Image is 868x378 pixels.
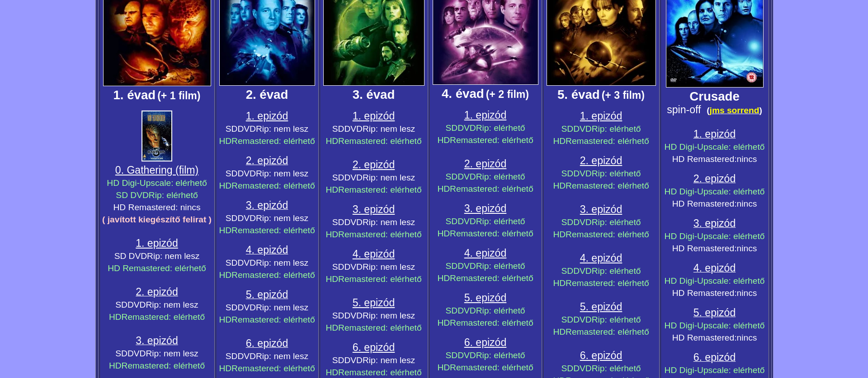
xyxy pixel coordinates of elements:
[573,364,641,373] span: DVDRip: elérhető
[109,361,122,370] span: HD
[353,88,395,101] span: 3. évad
[332,173,344,182] span: SD
[116,190,198,200] span: SD DVDRip: elérhető
[580,110,622,122] span: 1. epizód
[667,104,701,115] span: spin-off
[127,349,198,358] span: DVDRip: nem lesz
[332,355,344,365] span: SD
[325,230,338,239] span: HD
[553,278,566,288] span: HD
[437,184,450,194] span: HD
[325,274,338,284] span: HD
[246,88,288,101] span: 2. évad
[353,341,395,353] a: 6. epizód
[107,178,171,188] span: HD Digi-Upscale
[446,172,458,181] span: SD
[437,273,450,283] span: HD
[733,321,764,330] span: elérhető
[338,323,422,332] span: Remastered: elérhető
[557,88,600,101] span: 5. évad
[353,203,395,215] a: 3. epizód
[450,363,533,372] span: Remastered: elérhető
[561,266,574,276] span: SD
[733,187,764,196] span: elérhető
[573,169,641,178] span: DVDRip: elérhető
[710,106,759,115] span: jms sorrend
[353,159,395,171] a: 2. epizód
[102,215,212,224] span: ( javított kiegészítő felirat )
[566,327,649,337] span: Remastered: elérhető
[464,292,506,304] span: 5. epizód
[464,203,506,214] span: 3. epizód
[332,311,344,320] span: SD
[561,364,574,373] span: SD
[665,276,729,286] span: HD Digi-Upscale
[707,106,762,115] small: ( )
[115,164,198,176] span: 0. Gathering (film)
[450,318,533,327] span: Remastered: elérhető
[693,264,736,273] a: 4. epizód
[458,217,525,226] span: DVDRip: elérhető
[561,217,574,227] span: SD
[580,203,622,215] a: 3. epizód
[672,199,737,208] span: HD Remastered:
[580,350,622,361] span: 6. epizód
[246,292,288,300] a: 5. epizód
[733,231,764,241] span: elérhető
[573,124,641,134] span: DVDRip: elérhető
[737,199,757,208] span: nincs
[122,312,205,322] span: Remastered: elérhető
[353,110,395,122] a: 1. epizód
[573,315,641,324] span: DVDRip: elérhető
[561,124,574,134] span: SD
[108,263,206,273] span: HD Remastered: elérhető
[231,226,315,235] span: Remastered: elérhető
[580,155,622,166] span: 2. epizód
[672,288,737,298] span: HD Remastered:
[353,297,395,309] a: 5. epizód
[171,178,173,188] span: :
[693,128,736,140] span: 1. epizód
[136,286,178,298] span: 2. epizód
[115,300,127,309] span: SD
[580,252,622,264] span: 4. epizód
[672,154,737,164] span: HD Remastered:
[344,173,415,182] span: DVDRip: nem lesz
[464,109,506,121] a: 1. epizód
[338,185,422,194] span: Remastered: elérhető
[219,315,231,324] span: HD
[689,89,740,103] big: Crusade
[602,89,645,101] span: (+ 3 film)
[226,213,238,223] span: SD
[246,110,288,122] span: 1. epizód
[219,136,231,146] span: HD
[246,158,288,166] a: 2. epizód
[113,203,200,212] span: HD Remastered: nincs
[693,219,736,229] a: 3. epizód
[437,318,450,327] span: HD
[566,136,649,146] span: Remastered: elérhető
[573,217,641,227] span: DVDRip: elérhető
[733,276,764,286] span: elérhető
[450,135,533,145] span: Remastered: elérhető
[246,289,288,300] span: 5. epizód
[446,217,458,226] span: SD
[450,229,533,238] span: Remastered: elérhető
[693,353,736,363] a: 6. epizód
[219,364,231,373] span: HD
[237,213,308,223] span: DVDRip: nem lesz
[566,230,649,239] span: Remastered: elérhető
[344,355,415,365] span: DVDRip: nem lesz
[226,258,238,267] span: SD
[693,262,736,274] span: 4. epizód
[332,124,344,134] span: SD
[693,351,736,363] span: 6. epizód
[237,303,308,312] span: DVDRip: nem lesz
[246,155,288,166] span: 2. epizód
[672,244,737,253] span: HD Remastered:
